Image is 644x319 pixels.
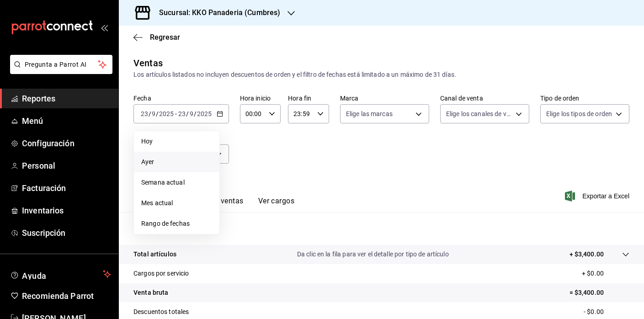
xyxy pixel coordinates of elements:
[340,95,429,101] label: Marca
[141,157,212,167] span: Ayer
[189,110,194,117] input: --
[148,197,294,212] div: navigation tabs
[540,95,629,101] label: Tipo de orden
[10,55,112,74] button: Pregunta a Parrot AI
[22,115,111,127] span: Menú
[175,110,177,117] span: -
[133,56,163,70] div: Ventas
[156,110,159,117] span: /
[584,307,629,317] p: - $0.00
[133,33,180,42] button: Regresar
[150,33,180,42] span: Regresar
[133,223,629,234] p: Resumen
[186,110,189,117] span: /
[141,178,212,187] span: Semana actual
[133,269,189,278] p: Cargos por servicio
[141,198,212,208] span: Mes actual
[133,288,168,298] p: Venta bruta
[569,250,604,259] p: + $3,400.00
[133,250,176,259] p: Total artículos
[22,92,111,105] span: Reportes
[22,137,111,149] span: Configuración
[546,109,612,118] span: Elige los tipos de orden
[22,159,111,172] span: Personal
[149,110,151,117] span: /
[197,110,212,117] input: ----
[22,290,111,302] span: Recomienda Parrot
[22,227,111,239] span: Suscripción
[133,307,189,317] p: Descuentos totales
[178,110,186,117] input: --
[22,269,99,280] span: Ayuda
[25,60,98,69] span: Pregunta a Parrot AI
[141,219,212,229] span: Rango de fechas
[22,182,111,194] span: Facturación
[22,204,111,217] span: Inventarios
[240,95,281,101] label: Hora inicio
[582,269,629,278] p: + $0.00
[258,197,295,212] button: Ver cargos
[569,288,629,298] p: = $3,400.00
[140,110,149,117] input: --
[151,110,156,117] input: --
[440,95,529,101] label: Canal de venta
[141,137,212,146] span: Hoy
[133,95,229,101] label: Fecha
[567,191,629,202] button: Exportar a Excel
[297,250,449,259] p: Da clic en la fila para ver el detalle por tipo de artículo
[6,66,112,76] a: Pregunta a Parrot AI
[208,197,244,212] button: Ver ventas
[101,24,108,31] button: open_drawer_menu
[446,109,512,118] span: Elige los canales de venta
[288,95,329,101] label: Hora fin
[133,70,629,80] div: Los artículos listados no incluyen descuentos de orden y el filtro de fechas está limitado a un m...
[159,110,174,117] input: ----
[152,7,280,18] h3: Sucursal: KKO Panaderia (Cumbres)
[346,109,393,118] span: Elige las marcas
[194,110,197,117] span: /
